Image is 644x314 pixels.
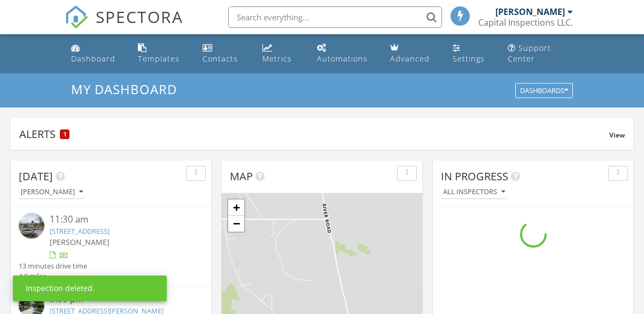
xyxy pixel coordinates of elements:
span: [PERSON_NAME] [50,237,110,247]
span: In Progress [441,169,508,183]
a: Contacts [198,39,250,69]
span: My Dashboard [71,80,177,98]
div: Alerts [19,127,609,141]
div: Advanced [390,53,430,64]
div: [PERSON_NAME] [21,188,83,196]
span: View [609,131,625,140]
a: Templates [134,39,190,69]
a: Advanced [386,39,440,69]
img: The Best Home Inspection Software - Spectora [65,5,88,29]
div: Settings [453,53,485,64]
a: [STREET_ADDRESS] [50,226,110,236]
button: [PERSON_NAME] [19,185,85,200]
div: Support Center [508,43,551,64]
div: Dashboard [71,53,115,64]
button: Dashboards [515,83,573,98]
div: Dashboards [520,87,568,95]
div: Metrics [262,53,292,64]
a: Zoom out [228,216,244,232]
div: Templates [138,53,180,64]
a: Support Center [503,39,578,69]
span: 1 [64,131,66,138]
div: Inspection deleted. [26,283,95,294]
a: 11:30 am [STREET_ADDRESS] [PERSON_NAME] 13 minutes drive time 4.0 miles [19,213,203,281]
a: Metrics [258,39,304,69]
div: 11:30 am [50,213,188,226]
a: SPECTORA [65,14,183,37]
div: Contacts [203,53,238,64]
a: Automations (Basic) [313,39,377,69]
a: Settings [448,39,495,69]
button: All Inspectors [441,185,507,200]
div: All Inspectors [443,188,505,196]
div: 4.0 miles [19,271,87,281]
div: [PERSON_NAME] [495,6,565,17]
div: Automations [317,53,368,64]
a: Dashboard [67,39,126,69]
img: streetview [19,213,44,239]
span: SPECTORA [96,5,183,28]
div: 13 minutes drive time [19,261,87,271]
span: [DATE] [19,169,53,183]
a: Zoom in [228,200,244,216]
span: Map [230,169,253,183]
div: Capital Inspections LLC. [478,17,573,28]
input: Search everything... [228,6,442,28]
